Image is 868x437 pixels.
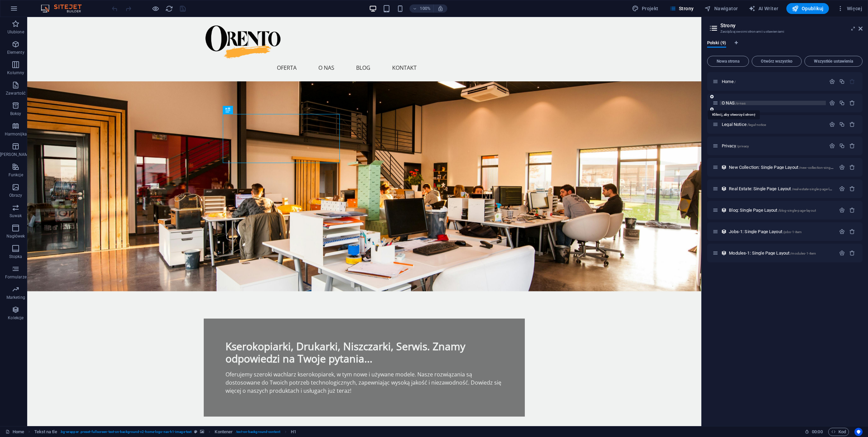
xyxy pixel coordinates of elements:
span: Nawigator [704,5,738,12]
span: . bg-wrapper .preset-fullscreen-text-on-background-v2-home-logo-nav-h1-image-text [60,428,191,436]
div: O NAS/o-nas [720,101,826,105]
span: Kliknij, aby otworzyć stronę [722,79,736,84]
span: O NAS [722,100,746,106]
p: Elementy [7,50,24,55]
div: Usuń [849,250,855,256]
p: Harmonijka [5,131,27,137]
button: AI Writer [746,3,781,14]
i: Po zmianie rozmiaru automatycznie dostosowuje poziom powiększenia do wybranego urządzenia. [437,5,444,12]
button: Kliknij tutaj, aby wyjść z trybu podglądu i kontynuować edycję [151,4,160,13]
span: AI Writer [749,5,778,12]
h2: Strony [720,22,863,29]
div: Ustawienia [839,229,845,234]
p: Obrazy [9,193,22,198]
button: reload [165,4,173,13]
div: Jobs-1: Single Page Layout/jobs-1-item [727,229,836,234]
div: Modules-1: Single Page Layout/modules-1-item [727,251,836,255]
div: Duplikuj [839,79,845,84]
div: Usuń [849,186,855,192]
div: Usuń [849,100,855,106]
div: Usuń [849,143,855,149]
span: Kliknij, aby otworzyć stronę [729,165,852,170]
div: Ten układ jest używany jako szablon dla wszystkich elementów (np. wpisu na blogu) z tej kolekcji.... [721,186,727,192]
div: Zakładki językowe [707,40,863,53]
span: Kliknij, aby otworzyć stronę [729,229,802,234]
span: Polski (9) [707,39,726,48]
span: /legal-notice [747,123,766,127]
span: / [734,80,736,84]
h6: 100% [420,4,431,13]
span: . text-on-background-content [235,428,280,436]
button: Wszystkie ustawienia [804,56,863,67]
span: /new-collection-single-page-layout [799,166,852,169]
div: Ten układ jest używany jako szablon dla wszystkich elementów (np. wpisu na blogu) z tej kolekcji.... [721,250,727,256]
span: Projekt [632,5,658,12]
span: Strony [669,5,694,12]
span: /jobs-1-item [783,230,802,234]
div: Usuń [849,207,855,213]
div: Real Estate: Single Page Layout/real-estate-single-page-layout [727,187,836,191]
div: Ustawienia [829,100,835,106]
span: : [817,429,818,434]
div: Ustawienia [839,250,845,256]
span: /blog-single-page-layout [778,209,816,212]
span: Kliknij, aby otworzyć stronę [729,208,816,213]
p: Boksy [10,111,21,116]
div: Ustawienia [839,164,845,170]
span: Kliknij, aby zaznaczyć. Kliknij dwukrotnie, aby edytować [291,428,296,436]
button: Projekt [629,3,661,14]
div: Privacy/privacy [720,144,826,148]
p: Funkcje [9,172,23,178]
p: Stopka [9,254,22,259]
h3: Zarządzaj swoimi stronami i ustawieniami [720,29,849,35]
span: Więcej [837,5,862,12]
button: 100% [410,4,434,13]
div: Blog: Single Page Layout/blog-single-page-layout [727,208,836,212]
span: /o-nas [735,101,746,105]
button: Kod [828,428,849,436]
button: Nowa strona [707,56,749,67]
img: Editor Logo [39,4,90,13]
span: Nowa strona [710,59,746,63]
span: 00 00 [812,428,822,436]
div: Ten układ jest używany jako szablon dla wszystkich elementów (np. wpisu na blogu) z tej kolekcji.... [721,207,727,213]
p: Suwak [10,213,22,218]
span: /real-estate-single-page-layout [792,187,838,191]
div: Duplikuj [839,143,845,149]
button: Otwórz wszystko [752,56,802,67]
span: Otwórz wszystko [755,59,799,63]
div: Ten układ jest używany jako szablon dla wszystkich elementów (np. wpisu na blogu) z tej kolekcji.... [721,229,727,234]
span: Kliknij, aby zaznaczyć. Kliknij dwukrotnie, aby edytować [215,428,233,436]
div: Strony startowej nie można usunąć [849,79,855,84]
nav: breadcrumb [34,428,297,436]
p: Zawartość [6,91,26,96]
div: Duplikuj [839,122,845,127]
div: Ustawienia [839,207,845,213]
div: Ten układ jest używany jako szablon dla wszystkich elementów (np. wpisu na blogu) z tej kolekcji.... [721,164,727,170]
span: Kliknij, aby otworzyć stronę [729,250,816,256]
i: Ten element zawiera tło [200,430,204,434]
div: New Collection: Single Page Layout/new-collection-single-page-layout [727,165,836,169]
i: Ten element jest konfigurowalnym ustawieniem wstępnym [194,430,197,434]
h6: Czas sesji [805,428,823,436]
div: Duplikuj [839,100,845,106]
div: Ustawienia [829,79,835,84]
span: Kliknij, aby otworzyć stronę [722,143,749,148]
p: Kolekcje [8,315,23,321]
p: Ulubione [7,29,24,35]
span: Wszystkie ustawienia [807,59,859,63]
button: Usercentrics [854,428,863,436]
button: Strony [667,3,697,14]
div: Usuń [849,122,855,127]
button: Nawigator [702,3,740,14]
button: Więcej [834,3,865,14]
p: Formularze [5,274,27,280]
div: Legal Notice/legal-notice [720,122,826,127]
div: Usuń [849,164,855,170]
div: Usuń [849,229,855,234]
p: Nagłówek [6,233,25,239]
span: /modules-1-item [790,252,816,255]
div: Ustawienia [829,143,835,149]
p: Marketing [6,295,25,300]
span: Opublikuj [792,5,823,12]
